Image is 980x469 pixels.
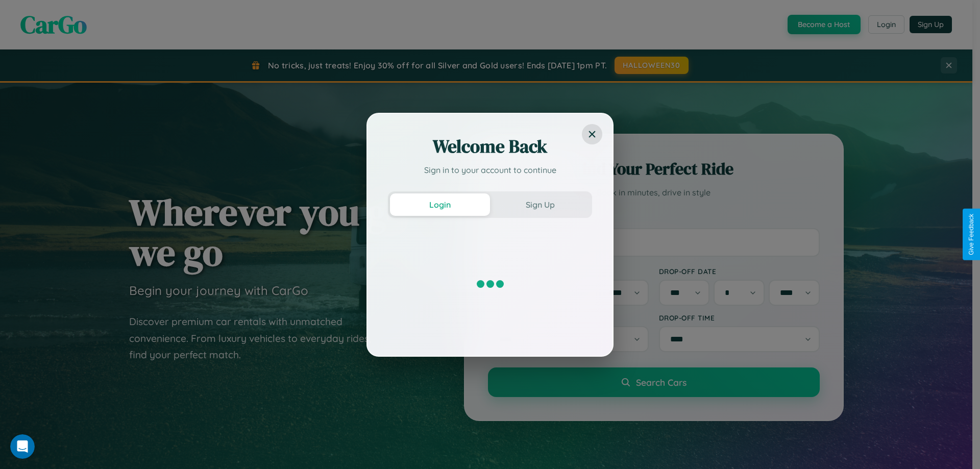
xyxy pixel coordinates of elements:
div: Give Feedback [968,214,975,255]
button: Sign Up [490,193,590,216]
h2: Welcome Back [388,134,592,159]
button: Login [390,193,490,216]
p: Sign in to your account to continue [388,164,592,176]
iframe: Intercom live chat [10,434,35,459]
